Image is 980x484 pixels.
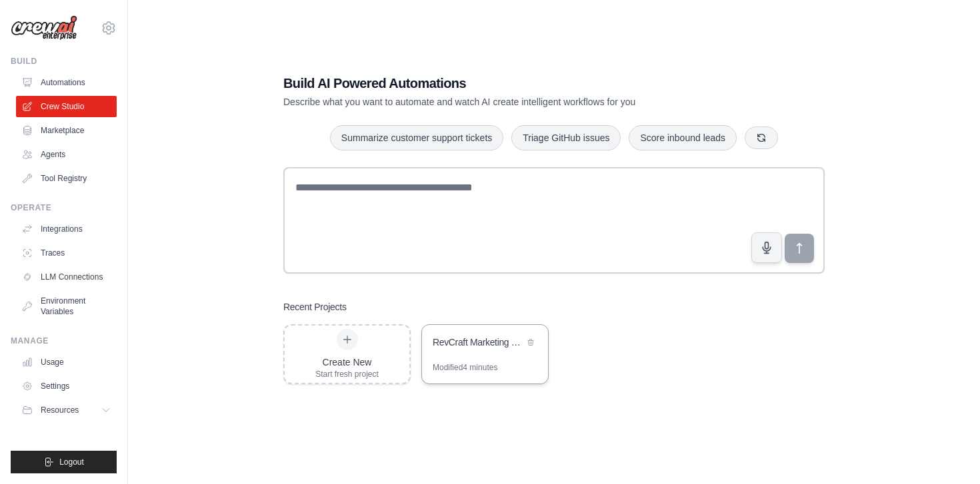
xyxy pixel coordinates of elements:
a: Tool Registry [16,168,117,189]
a: Marketplace [16,120,117,141]
div: Modified 4 minutes [433,362,497,373]
button: Triage GitHub issues [511,125,621,150]
div: Operate [11,202,117,213]
div: RevCraft Marketing Campaign Automation [433,336,524,349]
button: Logout [11,451,117,473]
a: Integrations [16,218,117,240]
span: Resources [41,405,79,415]
h1: Build AI Powered Automations [283,74,731,93]
a: Usage [16,352,117,373]
button: Click to speak your automation idea [751,232,782,263]
a: Traces [16,242,117,264]
p: Describe what you want to automate and watch AI create intelligent workflows for you [283,95,731,109]
button: Summarize customer support tickets [330,125,503,150]
a: Crew Studio [16,96,117,117]
button: Get new suggestions [745,126,778,149]
a: Environment Variables [16,290,117,322]
a: Agents [16,144,117,165]
img: Logo [11,15,77,41]
a: Settings [16,375,117,397]
div: Start fresh project [315,369,379,379]
span: Logout [59,457,84,467]
h3: Recent Projects [283,300,347,314]
button: Resources [16,399,117,421]
a: LLM Connections [16,266,117,288]
a: Automations [16,72,117,93]
button: Score inbound leads [629,125,737,150]
div: Manage [11,336,117,346]
div: Create New [315,356,379,369]
div: Build [11,56,117,67]
iframe: Chat Widget [913,420,980,484]
button: Delete project [524,336,537,349]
